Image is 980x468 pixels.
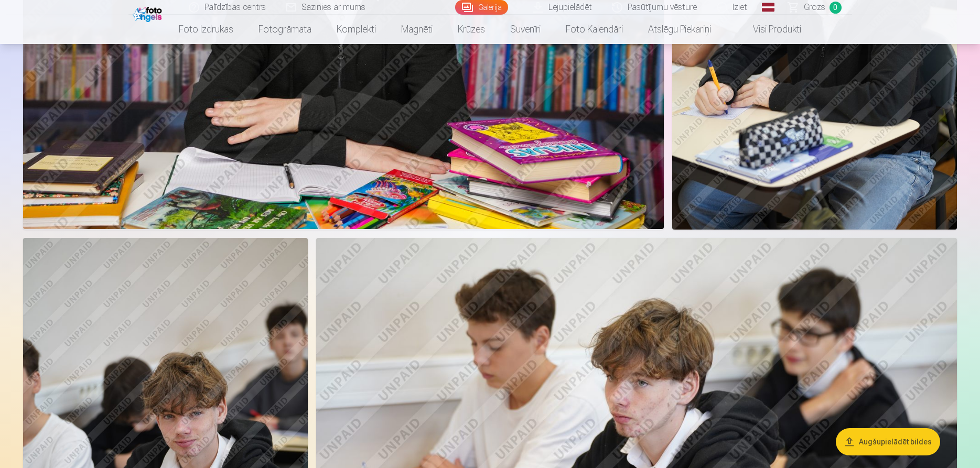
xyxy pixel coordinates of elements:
a: Magnēti [389,15,445,44]
a: Foto izdrukas [166,15,246,44]
a: Atslēgu piekariņi [636,15,724,44]
a: Suvenīri [498,15,553,44]
span: 0 [830,2,842,14]
a: Krūzes [445,15,498,44]
a: Komplekti [324,15,389,44]
a: Foto kalendāri [553,15,636,44]
a: Visi produkti [724,15,814,44]
a: Fotogrāmata [246,15,324,44]
button: Augšupielādēt bildes [836,428,940,455]
img: /fa1 [133,4,165,22]
span: Grozs [804,1,825,14]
